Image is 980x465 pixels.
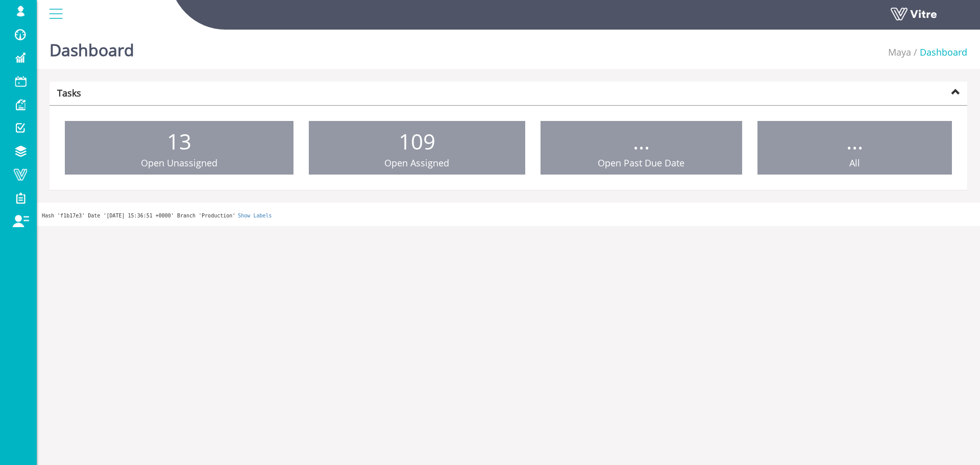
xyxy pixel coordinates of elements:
[167,127,191,156] span: 13
[238,213,272,218] a: Show Labels
[42,213,235,218] span: Hash 'f1b17e3' Date '[DATE] 15:36:51 +0000' Branch 'Production'
[309,121,526,175] a: 109 Open Assigned
[888,46,911,58] a: Maya
[911,46,967,59] li: Dashboard
[849,157,860,169] span: All
[757,121,952,175] a: ... All
[65,121,293,175] a: 13 Open Unassigned
[141,157,217,169] span: Open Unassigned
[846,127,863,156] span: ...
[598,157,684,169] span: Open Past Due Date
[50,26,134,69] h1: Dashboard
[384,157,449,169] span: Open Assigned
[541,121,742,175] a: ... Open Past Due Date
[399,127,435,156] span: 109
[57,87,81,99] strong: Tasks
[633,127,650,156] span: ...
